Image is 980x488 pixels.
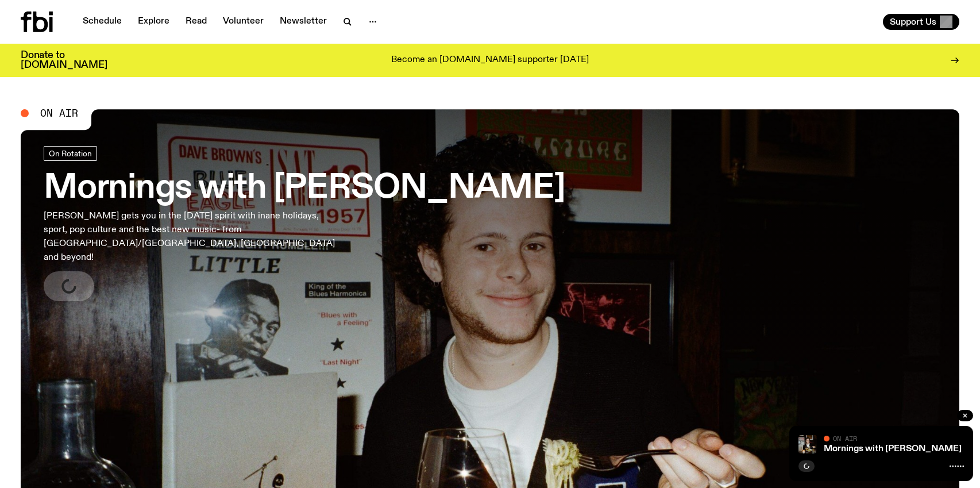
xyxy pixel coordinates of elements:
span: On Air [40,108,78,118]
a: Volunteer [216,14,271,30]
a: Mornings with [PERSON_NAME] [824,444,962,454]
p: Become an [DOMAIN_NAME] supporter [DATE] [391,55,589,66]
img: Sam blankly stares at the camera, brightly lit by a camera flash wearing a hat collared shirt and... [798,435,817,454]
a: Mornings with [PERSON_NAME][PERSON_NAME] gets you in the [DATE] spirit with inane holidays, sport... [44,146,565,301]
h3: Donate to [DOMAIN_NAME] [21,51,107,70]
a: Read [179,14,214,30]
p: [PERSON_NAME] gets you in the [DATE] spirit with inane holidays, sport, pop culture and the best ... [44,209,338,264]
span: On Air [833,435,857,442]
h3: Mornings with [PERSON_NAME] [44,172,565,205]
a: Newsletter [273,14,334,30]
a: Explore [131,14,176,30]
span: On Rotation [49,149,92,157]
span: Support Us [890,17,936,27]
button: Support Us [883,14,959,30]
a: Schedule [76,14,129,30]
a: On Rotation [44,146,97,161]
